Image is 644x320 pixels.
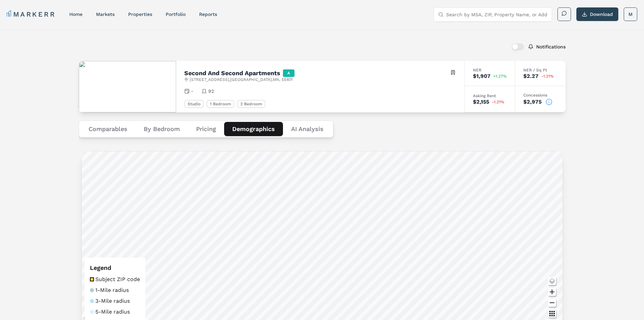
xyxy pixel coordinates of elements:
button: AI Analysis [283,122,332,136]
button: Zoom out map button [548,299,556,307]
a: home [69,12,82,17]
span: 92 [208,88,214,94]
div: $2,975 [523,99,542,105]
span: -1.21% [492,100,504,104]
button: Zoom in map button [548,288,556,296]
button: Pricing [188,122,224,136]
h3: Legend [90,263,140,273]
button: Comparables [80,122,136,136]
span: - [191,88,193,94]
button: Other options map button [548,310,556,318]
a: Portfolio [166,12,186,17]
li: 1-Mile radius [90,286,140,294]
h2: Second And Second Apartments [184,70,280,76]
div: A [283,69,294,77]
div: Asking Rent [473,94,507,98]
a: markets [96,12,115,17]
a: reports [199,12,217,17]
div: NER [473,68,507,72]
div: Concessions [523,93,557,97]
label: Notifications [536,44,566,49]
div: $2,155 [473,99,489,105]
div: 1 Bedroom [207,100,234,108]
li: 5-Mile radius [90,308,140,316]
span: -1.21% [541,74,554,78]
button: Change style map button [548,277,556,285]
div: 2 Bedroom [237,100,265,108]
span: M [628,11,633,18]
li: 3-Mile radius [90,297,140,305]
span: [STREET_ADDRESS] , [GEOGRAPHIC_DATA] , MN , 55401 [190,77,293,82]
button: Download [576,7,618,21]
button: M [624,7,637,21]
input: Search by MSA, ZIP, Property Name, or Address [446,8,548,21]
div: Studio [184,100,204,108]
span: +1.27% [493,74,507,78]
button: Demographics [224,122,283,136]
a: properties [128,12,152,17]
a: MARKERR [7,9,56,19]
div: $2.27 [523,73,539,79]
div: $1,907 [473,73,491,79]
div: NER / Sq Ft [523,68,557,72]
button: By Bedroom [136,122,188,136]
li: Subject ZIP code [90,275,140,283]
